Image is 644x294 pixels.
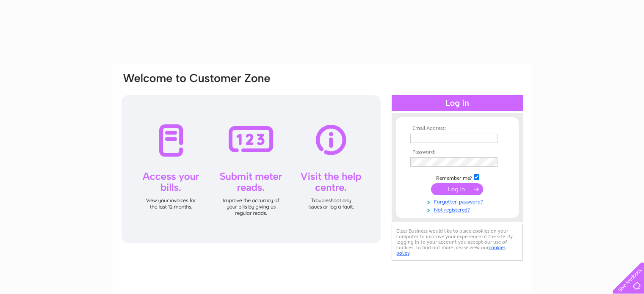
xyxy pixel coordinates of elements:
input: Submit [431,183,483,195]
a: Not registered? [410,205,506,213]
td: Remember me? [408,173,506,181]
th: Email Address: [408,126,506,132]
a: cookies policy [396,245,506,256]
th: Password: [408,149,506,155]
div: Clear Business would like to place cookies on your computer to improve your experience of the sit... [392,224,523,261]
a: Forgotten password? [410,197,506,205]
